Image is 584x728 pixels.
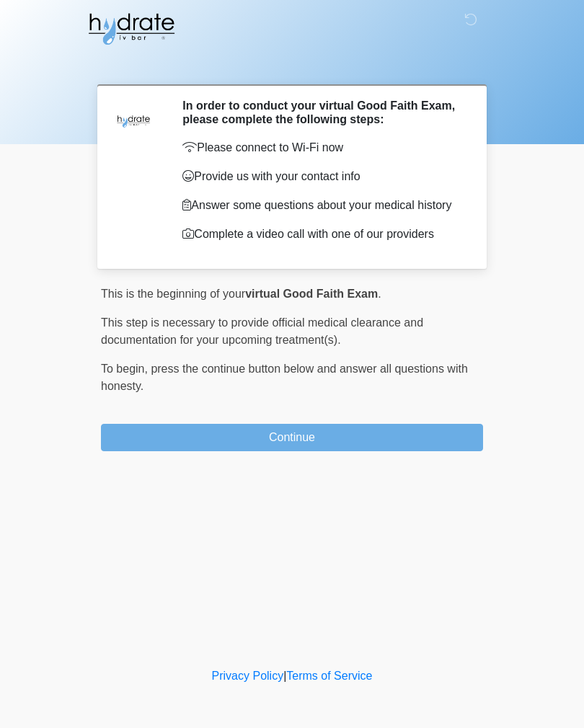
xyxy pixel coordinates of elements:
[182,168,461,185] p: Provide us with your contact info
[101,424,483,451] button: Continue
[101,316,423,346] span: This step is necessary to provide official medical clearance and documentation for your upcoming ...
[182,139,461,156] p: Please connect to Wi-Fi now
[245,288,378,300] strong: virtual Good Faith Exam
[101,363,151,375] span: To begin,
[182,226,461,243] p: Complete a video call with one of our providers
[182,197,461,214] p: Answer some questions about your medical history
[101,363,468,392] span: press the continue button below and answer all questions with honesty.
[286,670,372,682] a: Terms of Service
[378,288,381,300] span: .
[87,11,176,47] img: Hydrate IV Bar - Fort Collins Logo
[283,670,286,682] a: |
[182,99,461,126] h2: In order to conduct your virtual Good Faith Exam, please complete the following steps:
[101,288,245,300] span: This is the beginning of your
[112,99,155,142] img: Agent Avatar
[212,670,284,682] a: Privacy Policy
[90,52,494,79] h1: ‎ ‎ ‎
